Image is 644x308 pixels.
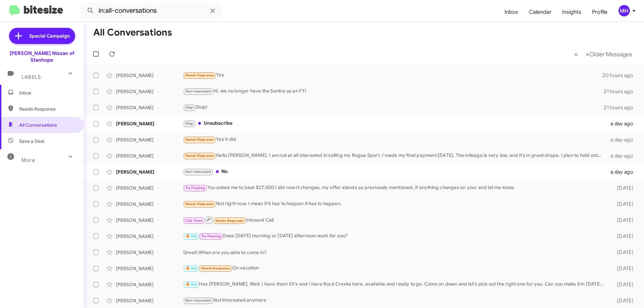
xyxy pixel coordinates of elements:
span: Needs Response [185,73,214,77]
div: No [183,168,606,176]
span: All Conversations [19,122,57,128]
span: More [21,157,35,163]
input: Search [81,3,222,19]
span: Try Pausing [185,186,205,190]
div: [PERSON_NAME] [116,201,183,207]
span: Older Messages [589,51,632,58]
div: [PERSON_NAME] [116,265,183,272]
div: Hey [PERSON_NAME]. Well, I have them SV's and I have Rock Creeks here, available and ready to go.... [183,281,606,288]
span: Stop [185,105,194,110]
div: 21 hours ago [604,104,639,111]
span: Inbox [19,89,76,96]
div: [DATE] [606,201,639,207]
span: » [586,50,589,58]
div: Not interested anymore [183,297,606,304]
div: [PERSON_NAME] [116,104,183,111]
a: Profile [587,2,613,22]
div: On vacation [183,264,606,272]
h1: All Conversations [93,27,172,38]
div: [DATE] [606,265,639,272]
div: [DATE] [606,233,639,240]
div: 21 hours ago [604,88,639,95]
span: Needs Response [185,137,214,142]
span: Needs Response [185,202,214,206]
span: Needs Response [201,266,230,270]
span: Save a Deal [19,138,44,144]
div: [PERSON_NAME] [116,120,183,127]
span: « [574,50,578,58]
div: Inbound Call [183,216,606,224]
div: Unsubscribe [183,120,606,127]
div: Does [DATE] morning or [DATE] afternoon work for you? [183,232,606,240]
div: You asked me to beat $27,000 I did now it changes, my offer stands as previously mentioned, if an... [183,184,606,192]
button: Previous [570,47,582,61]
span: Not-Interested [185,89,211,94]
a: Calendar [524,2,557,22]
div: a day ago [606,152,639,159]
div: a day ago [606,136,639,143]
div: Yes [183,71,602,79]
div: Hi, we no longer have the Sentra as an FYI [183,87,604,95]
div: [PERSON_NAME] [116,217,183,224]
div: [PERSON_NAME] [116,136,183,143]
div: Hello [PERSON_NAME]. I am not at all interested in selling my Rogue Sport. I made my final paymen... [183,152,606,160]
div: [DATE] [606,281,639,288]
div: [DATE] [606,185,639,191]
div: [PERSON_NAME] [116,169,183,175]
span: Call Them [185,219,203,223]
div: a day ago [606,169,639,175]
span: Not-Interested [185,170,211,174]
div: [PERSON_NAME] [116,233,183,240]
div: [DATE] [606,297,639,304]
div: [PERSON_NAME] [116,152,183,159]
div: 20 hours ago [602,72,639,79]
div: [PERSON_NAME] [116,185,183,191]
div: Not right now. I mean if it has to happen it has to happen. [183,200,606,208]
a: Insights [557,2,587,22]
div: MH [619,5,630,16]
span: 🔥 Hot [185,266,197,270]
span: Special Campaign [29,33,70,39]
div: [DATE] [606,249,639,256]
div: [PERSON_NAME] [116,88,183,95]
span: Try Pausing [201,234,221,238]
div: Yes it did [183,136,606,143]
span: Stop [185,121,194,126]
div: a day ago [606,120,639,127]
div: [PERSON_NAME] [116,72,183,79]
a: Inbox [499,2,524,22]
div: [PERSON_NAME] [116,249,183,256]
span: Needs Response [215,219,244,223]
span: Labels [21,74,41,80]
span: 🔥 Hot [185,234,197,238]
span: Needs Response [19,106,76,112]
a: Special Campaign [9,28,75,44]
span: Needs Response [185,153,214,158]
button: Next [582,47,636,61]
div: [PERSON_NAME] [116,281,183,288]
div: [PERSON_NAME] [116,297,183,304]
button: MH [613,5,637,16]
div: Stop! [183,104,604,111]
nav: Page navigation example [571,47,636,61]
div: [DATE] [606,217,639,224]
span: 🔥 Hot [185,282,197,287]
div: Great! When are you able to come in? [183,249,606,256]
span: Not-Interested [185,298,211,303]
